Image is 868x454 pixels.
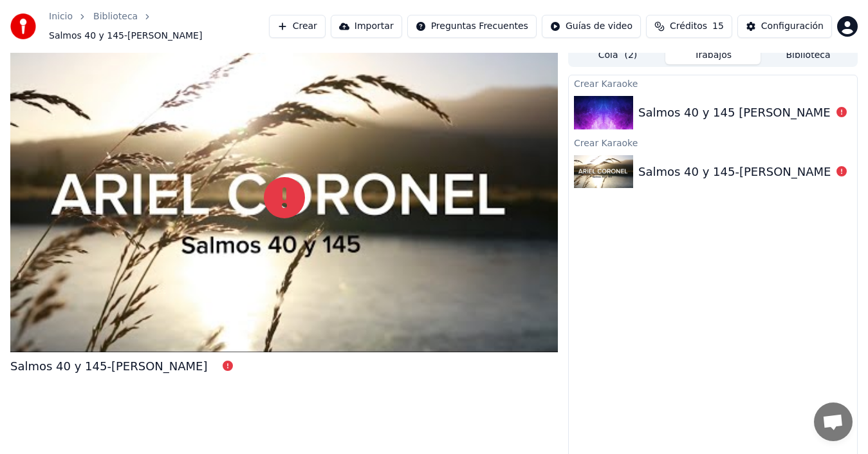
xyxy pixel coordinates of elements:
[407,15,537,38] button: Preguntas Frecuentes
[93,10,138,23] a: Biblioteca
[331,15,402,38] button: Importar
[638,163,835,181] div: Salmos 40 y 145-[PERSON_NAME]
[542,15,641,38] button: Guías de video
[737,15,832,38] button: Configuración
[269,15,326,38] button: Crear
[646,15,732,38] button: Créditos15
[570,46,665,64] button: Cola
[10,14,36,39] img: youka
[670,20,707,33] span: Créditos
[761,20,824,33] div: Configuración
[814,402,853,441] div: Chat abierto
[569,135,857,150] div: Crear Karaoke
[712,20,724,33] span: 15
[49,10,269,43] nav: breadcrumb
[638,104,835,122] div: Salmos 40 y 145 [PERSON_NAME]
[49,30,202,43] span: Salmos 40 y 145-[PERSON_NAME]
[665,46,761,64] button: Trabajos
[569,75,857,91] div: Crear Karaoke
[10,357,207,375] div: Salmos 40 y 145-[PERSON_NAME]
[761,46,856,64] button: Biblioteca
[49,10,73,23] a: Inicio
[624,49,637,62] span: ( 2 )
